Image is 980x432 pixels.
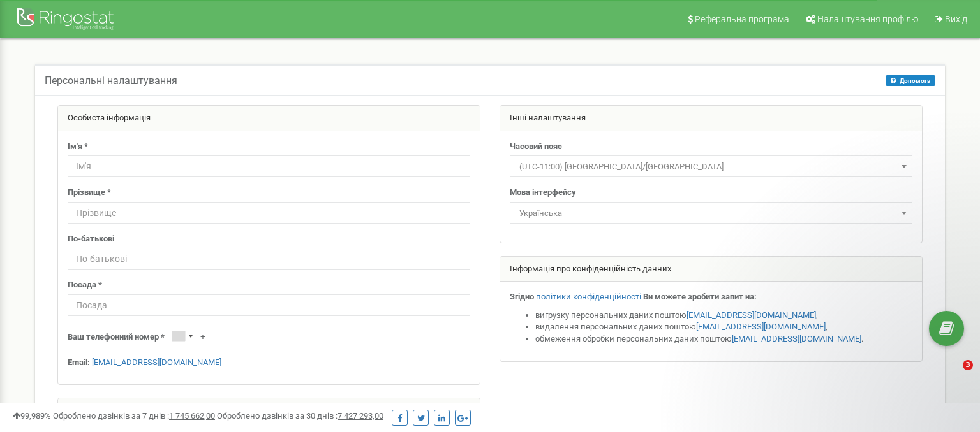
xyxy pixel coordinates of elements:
div: Інші налаштування [500,106,922,131]
span: 99,989% [13,411,51,421]
label: Посада * [68,279,102,291]
li: видалення персональних даних поштою , [535,321,912,333]
button: Допомога [886,75,935,86]
iframe: Intercom live chat [937,360,967,391]
span: Українська [514,205,908,222]
span: Українська [510,202,912,224]
li: обмеження обробки персональних даних поштою . [535,333,912,345]
label: По-батькові [68,233,114,245]
label: Часовий пояс [510,141,562,153]
input: Посада [68,294,470,316]
strong: Email: [68,357,90,367]
label: Ваш телефонний номер * [68,331,165,343]
label: Ім'я * [68,141,88,153]
span: 3 [963,360,973,370]
li: вигрузку персональних даних поштою , [535,310,912,322]
input: Ім'я [68,155,470,177]
a: політики конфіденційності [536,292,641,301]
span: Налаштування профілю [817,14,918,24]
a: [EMAIL_ADDRESS][DOMAIN_NAME] [92,357,221,367]
strong: Згідно [510,292,534,301]
input: Прізвище [68,202,470,224]
span: Вихід [945,14,967,24]
span: Оброблено дзвінків за 30 днів : [217,411,383,421]
span: Оброблено дзвінків за 7 днів : [53,411,215,421]
input: +1-800-555-55-55 [167,326,318,347]
span: (UTC-11:00) Pacific/Midway [510,155,912,177]
u: 1 745 662,00 [169,411,215,421]
u: 7 427 293,00 [338,411,383,421]
div: Особиста інформація [58,106,480,131]
label: Мова інтерфейсу [510,187,576,199]
div: Зміна паролю [58,398,480,424]
a: [EMAIL_ADDRESS][DOMAIN_NAME] [687,310,816,320]
label: Прізвище * [68,187,111,199]
span: Реферальна програма [695,14,789,24]
div: Telephone country code [167,326,197,347]
h5: Персональні налаштування [45,75,177,87]
span: (UTC-11:00) Pacific/Midway [514,158,908,176]
input: По-батькові [68,248,470,270]
strong: Ви можете зробити запит на: [643,292,757,301]
div: Інформація про конфіденційність данних [500,257,922,282]
a: [EMAIL_ADDRESS][DOMAIN_NAME] [696,322,826,331]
